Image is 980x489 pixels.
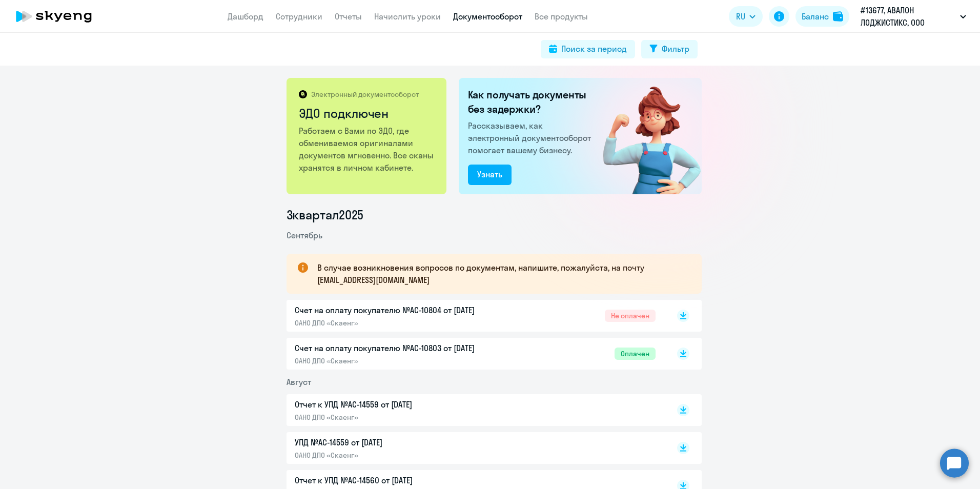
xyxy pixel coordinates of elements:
p: УПД №AC-14559 от [DATE] [295,436,510,449]
h2: ЭДО подключен [299,105,436,121]
p: Электронный документооборот [311,90,419,99]
button: Фильтр [641,40,698,58]
button: Балансbalance [795,6,849,27]
p: ОАНО ДПО «Скаенг» [295,356,510,365]
div: Фильтр [662,43,689,55]
a: Документооборот [453,11,522,22]
a: Дашборд [228,11,263,22]
p: ОАНО ДПО «Скаенг» [295,451,510,460]
a: Сотрудники [276,11,322,22]
div: Узнать [477,168,502,180]
span: RU [736,10,745,23]
p: #13677, АВАЛОН ЛОДЖИСТИКС, ООО [861,4,956,29]
a: Начислить уроки [374,11,441,22]
img: balance [833,11,843,22]
a: Отчет к УПД №AC-14559 от [DATE]ОАНО ДПО «Скаенг» [295,398,656,422]
a: Счет на оплату покупателю №AC-10803 от [DATE]ОАНО ДПО «Скаенг»Оплачен [295,342,656,365]
span: Не оплачен [605,310,656,322]
a: УПД №AC-14559 от [DATE]ОАНО ДПО «Скаенг» [295,436,656,460]
p: ОАНО ДПО «Скаенг» [295,318,510,328]
li: 3 квартал 2025 [287,207,702,223]
button: #13677, АВАЛОН ЛОДЖИСТИКС, ООО [855,4,971,29]
button: Поиск за период [541,40,635,58]
p: Отчет к УПД №AC-14559 от [DATE] [295,398,510,411]
button: RU [729,6,763,27]
button: Узнать [468,165,512,185]
p: Счет на оплату покупателю №AC-10803 от [DATE] [295,342,510,354]
h2: Как получать документы без задержки? [468,88,595,116]
span: Сентябрь [287,230,322,240]
p: В случае возникновения вопросов по документам, напишите, пожалуйста, на почту [EMAIL_ADDRESS][DOM... [317,261,683,286]
p: Счет на оплату покупателю №AC-10804 от [DATE] [295,304,510,316]
p: Отчет к УПД №AC-14560 от [DATE] [295,474,510,486]
p: ОАНО ДПО «Скаенг» [295,413,510,422]
img: connected [586,78,702,194]
a: Счет на оплату покупателю №AC-10804 от [DATE]ОАНО ДПО «Скаенг»Не оплачен [295,304,656,328]
a: Отчеты [335,11,362,22]
span: Август [287,377,311,387]
span: Оплачен [615,348,656,360]
div: Поиск за период [561,43,627,55]
a: Все продукты [535,11,588,22]
p: Рассказываем, как электронный документооборот помогает вашему бизнесу. [468,119,595,156]
div: Баланс [802,10,829,23]
p: Работаем с Вами по ЭДО, где обмениваемся оригиналами документов мгновенно. Все сканы хранятся в л... [299,125,436,174]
